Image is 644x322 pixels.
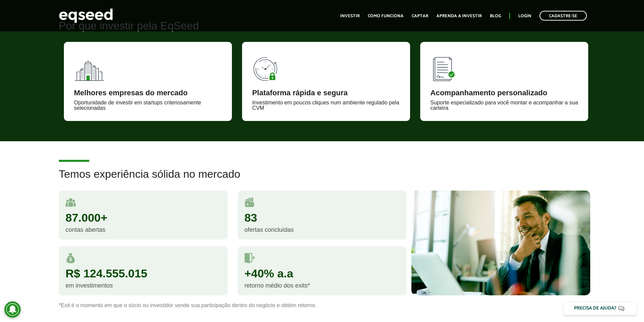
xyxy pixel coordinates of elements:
div: contas abertas [66,227,221,233]
img: money.svg [66,253,76,263]
img: user.svg [66,197,76,207]
a: Aprenda a investir [436,14,482,18]
div: Melhores empresas do mercado [74,89,222,97]
a: Captar [412,14,428,18]
div: +40% a.a [244,268,400,279]
div: ofertas concluídas [244,227,400,233]
div: retorno médio dos exits* [244,282,400,289]
div: 87.000+ [66,212,221,223]
img: rodadas.svg [244,197,255,207]
a: Como funciona [368,14,404,18]
img: 90x90_fundos.svg [74,52,104,82]
h2: Temos experiência sólida no mercado [59,168,586,190]
div: Acompanhamento personalizado [430,89,578,97]
a: Investir [340,14,360,18]
div: Suporte especializado para você montar e acompanhar a sua carteira [430,100,578,111]
p: *Exit é o momento em que o sócio ou investidor vende sua participação dentro do negócio e obtém r... [59,302,586,308]
div: Plataforma rápida e segura [252,89,400,97]
div: Investimento em poucos cliques num ambiente regulado pela CVM [252,100,400,111]
div: Oportunidade de investir em startups criteriosamente selecionadas [74,100,222,111]
a: Blog [490,14,501,18]
img: 90x90_lista.svg [430,52,461,82]
img: EqSeed [59,7,113,25]
img: 90x90_tempo.svg [252,52,283,82]
a: Login [518,14,531,18]
div: em investimentos [66,282,221,289]
div: 83 [244,212,400,223]
img: saidas.svg [244,253,255,263]
a: Cadastre-se [540,11,587,21]
div: R$ 124.555.015 [66,268,221,279]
